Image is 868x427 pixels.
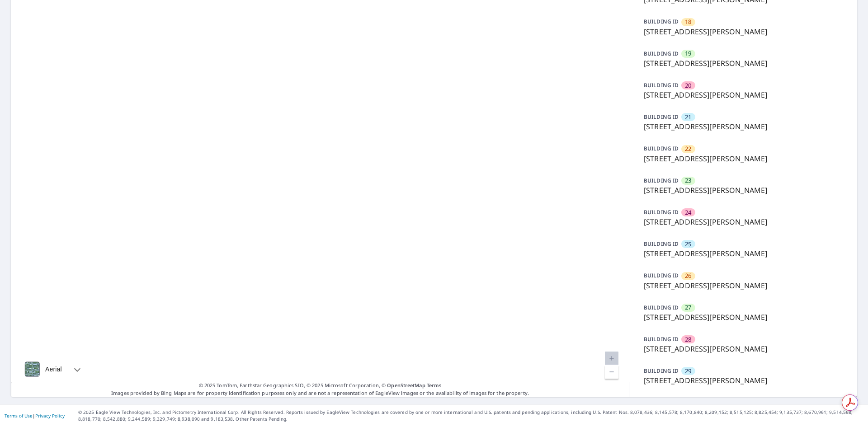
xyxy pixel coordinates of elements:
span: 27 [685,303,691,312]
p: [STREET_ADDRESS][PERSON_NAME] [644,216,843,227]
span: 29 [685,367,691,375]
span: 28 [685,335,691,344]
p: [STREET_ADDRESS][PERSON_NAME] [644,121,843,132]
p: BUILDING ID [644,272,679,279]
p: [STREET_ADDRESS][PERSON_NAME] [644,89,843,100]
span: 26 [685,272,691,280]
p: BUILDING ID [644,113,679,121]
p: BUILDING ID [644,304,679,311]
p: [STREET_ADDRESS][PERSON_NAME] [644,248,843,259]
a: Current Level 20, Zoom In Disabled [605,352,618,365]
p: [STREET_ADDRESS][PERSON_NAME] [644,58,843,69]
p: BUILDING ID [644,18,679,25]
p: [STREET_ADDRESS][PERSON_NAME] [644,153,843,164]
p: [STREET_ADDRESS][PERSON_NAME] [644,343,843,354]
p: [STREET_ADDRESS][PERSON_NAME] [644,280,843,291]
span: © 2025 TomTom, Earthstar Geographics SIO, © 2025 Microsoft Corporation, © [199,382,442,389]
p: © 2025 Eagle View Technologies, Inc. and Pictometry International Corp. All Rights Reserved. Repo... [78,409,863,422]
p: BUILDING ID [644,240,679,248]
p: BUILDING ID [644,50,679,57]
span: 20 [685,81,691,90]
span: 23 [685,176,691,185]
p: BUILDING ID [644,145,679,152]
a: OpenStreetMap [387,382,425,389]
span: 25 [685,240,691,249]
span: 18 [685,18,691,26]
p: BUILDING ID [644,177,679,184]
p: BUILDING ID [644,81,679,89]
span: 24 [685,208,691,217]
a: Privacy Policy [35,413,65,419]
p: [STREET_ADDRESS][PERSON_NAME] [644,375,843,386]
a: Current Level 20, Zoom Out [605,365,618,379]
p: | [5,413,65,418]
p: BUILDING ID [644,367,679,375]
div: Aerial [42,358,65,380]
p: BUILDING ID [644,335,679,343]
p: Images provided by Bing Maps are for property identification purposes only and are not a represen... [11,382,629,397]
span: 22 [685,145,691,153]
a: Terms [427,382,442,389]
span: 19 [685,49,691,58]
p: BUILDING ID [644,208,679,216]
p: [STREET_ADDRESS][PERSON_NAME] [644,312,843,323]
p: [STREET_ADDRESS][PERSON_NAME] [644,26,843,37]
span: 21 [685,113,691,122]
div: Aerial [22,358,89,380]
a: Terms of Use [5,413,33,419]
p: [STREET_ADDRESS][PERSON_NAME] [644,185,843,196]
